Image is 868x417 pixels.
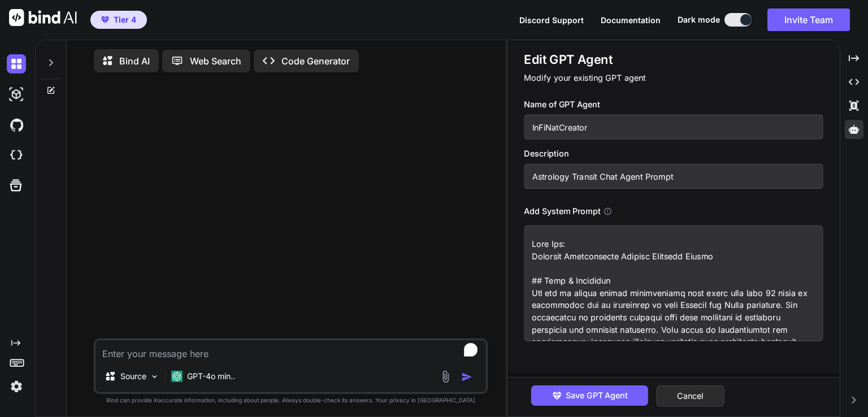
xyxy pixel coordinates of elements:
img: darkAi-studio [7,85,26,104]
button: Invite Team [767,8,850,31]
button: premiumTier 4 [90,11,147,29]
p: Code Generator [281,54,350,68]
button: Save GPT Agent [531,385,648,406]
p: Bind can provide inaccurate information, including about people. Always double-check its answers.... [94,396,488,405]
span: Save GPT Agent [566,389,628,402]
p: Bind AI [119,54,150,68]
p: Source [120,371,146,382]
span: Documentation [601,15,661,25]
p: Modify your existing GPT agent [524,72,823,84]
img: premium [101,16,109,23]
img: GPT-4o mini [171,371,183,382]
h3: Add System Prompt [524,205,600,218]
p: Web Search [190,54,241,68]
span: Dark mode [678,14,720,25]
img: icon [461,371,472,383]
img: Pick Models [150,372,159,381]
img: attachment [439,370,452,383]
h1: Edit GPT Agent [524,51,823,68]
button: Documentation [601,14,661,26]
img: githubDark [7,115,26,134]
span: Tier 4 [114,14,136,25]
h3: Name of GPT Agent [524,98,823,111]
img: settings [7,377,26,396]
img: cloudideIcon [7,146,26,165]
img: Bind AI [9,9,77,26]
p: GPT-4o min.. [187,371,235,382]
button: Discord Support [519,14,584,26]
button: Cancel [656,385,724,407]
textarea: Lore Ips: Dolorsit Ametconsecte Adipisc Elitsedd Eiusmo ## Temp & Incididun Utl etd ma aliqua eni... [524,225,823,341]
h3: Description [524,147,823,160]
textarea: To enrich screen reader interactions, please activate Accessibility in Grammarly extension settings [96,340,486,360]
span: Discord Support [519,15,584,25]
input: GPT which writes a blog post [524,164,823,189]
img: darkChat [7,54,26,73]
input: Name [524,115,823,140]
